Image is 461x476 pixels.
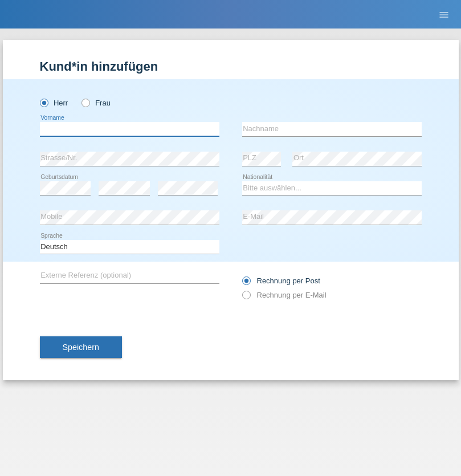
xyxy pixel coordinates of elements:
label: Rechnung per Post [242,276,320,285]
a: menu [433,11,455,18]
h1: Kund*in hinzufügen [40,59,422,74]
input: Frau [81,99,89,106]
label: Frau [81,99,111,107]
label: Herr [40,99,68,107]
label: Rechnung per E-Mail [242,291,327,299]
input: Rechnung per E-Mail [242,291,250,305]
i: menu [438,9,450,21]
input: Rechnung per Post [242,276,250,291]
input: Herr [40,99,47,106]
span: Speichern [63,343,99,352]
button: Speichern [40,336,122,358]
